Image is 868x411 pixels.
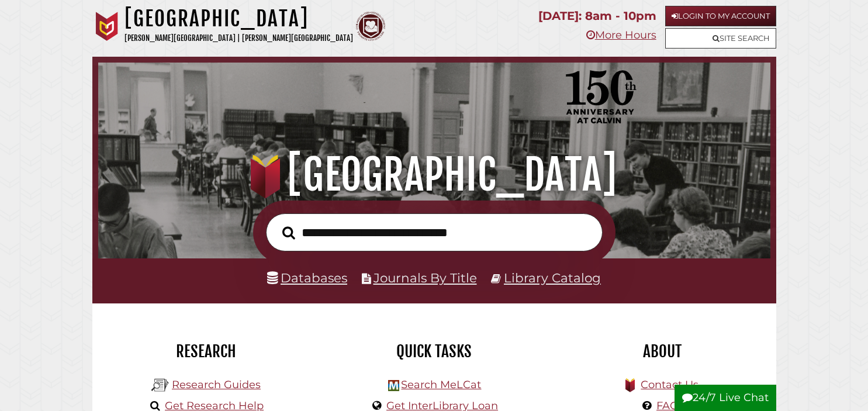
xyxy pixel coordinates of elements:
a: Site Search [665,28,776,49]
img: Calvin University [92,12,122,41]
a: More Hours [586,29,656,42]
h1: [GEOGRAPHIC_DATA] [111,149,757,201]
a: Login to My Account [665,6,776,26]
img: Calvin Theological Seminary [356,12,385,41]
a: Contact Us [641,378,698,391]
img: Hekman Library Logo [388,380,399,391]
a: Research Guides [172,378,261,391]
h1: [GEOGRAPHIC_DATA] [125,6,353,32]
h2: Quick Tasks [329,341,540,361]
a: Databases [267,270,347,285]
a: Search MeLCat [401,378,481,391]
button: Search [276,223,301,243]
p: [DATE]: 8am - 10pm [538,6,656,26]
a: Library Catalog [504,270,601,285]
i: Search [282,226,295,240]
h2: About [557,341,767,361]
a: Journals By Title [374,270,477,285]
p: [PERSON_NAME][GEOGRAPHIC_DATA] | [PERSON_NAME][GEOGRAPHIC_DATA] [125,32,353,45]
h2: Research [101,341,312,361]
img: Hekman Library Logo [151,377,169,394]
